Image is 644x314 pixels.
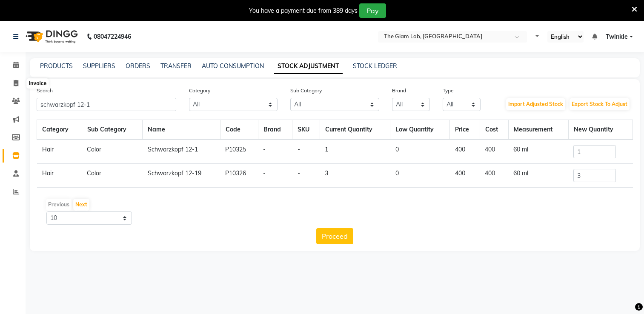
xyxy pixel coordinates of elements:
[570,98,630,110] button: Export Stock To Adjust
[94,25,131,49] b: 08047224946
[390,120,450,140] th: Low Quantity
[143,140,220,164] td: Schwarzkopf 12-1
[37,164,82,188] td: Hair
[160,62,192,70] a: TRANSFER
[258,120,292,140] th: Brand
[443,87,454,94] label: Type
[290,87,322,94] label: Sub Category
[508,164,568,188] td: 60 ml
[508,120,568,140] th: Measurement
[22,25,80,49] img: logo
[508,140,568,164] td: 60 ml
[249,6,358,15] div: You have a payment due from 389 days
[73,199,89,211] button: Next
[274,59,343,74] a: STOCK ADJUSTMENT
[126,62,150,70] a: ORDERS
[202,62,264,70] a: AUTO CONSUMPTION
[258,140,292,164] td: -
[390,140,450,164] td: 0
[143,120,220,140] th: Name
[292,140,320,164] td: -
[37,140,82,164] td: Hair
[37,120,82,140] th: Category
[450,164,480,188] td: 400
[359,3,386,18] button: Pay
[258,164,292,188] td: -
[27,79,49,89] div: Invoice
[392,87,406,94] label: Brand
[450,140,480,164] td: 400
[292,164,320,188] td: -
[316,228,353,244] button: Proceed
[37,98,176,111] input: Search Product
[40,62,73,70] a: PRODUCTS
[37,87,53,94] label: Search
[320,140,390,164] td: 1
[320,164,390,188] td: 3
[189,87,210,94] label: Category
[480,164,508,188] td: 400
[320,120,390,140] th: Current Quantity
[292,120,320,140] th: SKU
[220,120,258,140] th: Code
[143,164,220,188] td: Schwarzkopf 12-19
[220,140,258,164] td: P10325
[82,140,142,164] td: Color
[82,120,142,140] th: Sub Category
[480,140,508,164] td: 400
[353,62,397,70] a: STOCK LEDGER
[390,164,450,188] td: 0
[83,62,115,70] a: SUPPLIERS
[506,98,565,110] button: Import Adjusted Stock
[480,120,508,140] th: Cost
[606,32,628,41] span: Twinkle
[82,164,142,188] td: Color
[568,120,633,140] th: New Quantity
[220,164,258,188] td: P10326
[450,120,480,140] th: Price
